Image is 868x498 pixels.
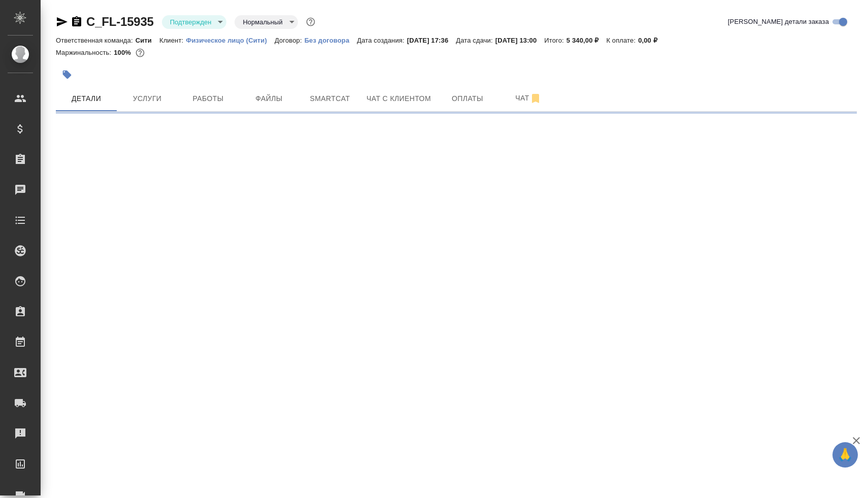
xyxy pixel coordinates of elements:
[638,37,665,44] p: 0,00 ₽
[504,92,553,105] span: Чат
[71,16,83,28] button: Скопировать ссылку
[529,92,542,105] svg: Отписаться
[245,92,293,105] span: Файлы
[357,37,407,44] p: Дата создания:
[305,37,357,44] p: Без договора
[728,17,829,27] span: [PERSON_NAME] детали заказа
[606,37,638,44] p: К оплате:
[133,46,147,59] button: 0.00 RUB;
[62,92,111,105] span: Детали
[456,37,495,44] p: Дата сдачи:
[136,37,159,44] p: Сити
[566,37,607,44] p: 5 340,00 ₽
[167,18,215,26] button: Подтвержден
[56,16,68,28] button: Скопировать ссылку для ЯМессенджера
[56,49,114,56] p: Маржинальность:
[114,49,133,56] p: 100%
[305,36,357,44] a: Без договора
[56,63,78,86] button: Добавить тэг
[186,36,275,44] a: Физическое лицо (Сити)
[495,37,545,44] p: [DATE] 13:00
[86,15,154,28] a: C_FL-15935
[366,92,431,105] span: Чат с клиентом
[407,37,456,44] p: [DATE] 17:36
[306,92,354,105] span: Smartcat
[832,442,858,468] button: 🙏
[304,15,317,28] button: Доп статусы указывают на важность/срочность заказа
[240,18,285,26] button: Нормальный
[56,37,136,44] p: Ответственная команда:
[184,92,232,105] span: Работы
[159,37,186,44] p: Клиент:
[443,92,492,105] span: Оплаты
[162,15,227,29] div: Подтвержден
[275,37,305,44] p: Договор:
[837,444,854,466] span: 🙏
[235,15,297,29] div: Подтвержден
[123,92,172,105] span: Услуги
[186,37,275,44] p: Физическое лицо (Сити)
[544,37,566,44] p: Итого:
